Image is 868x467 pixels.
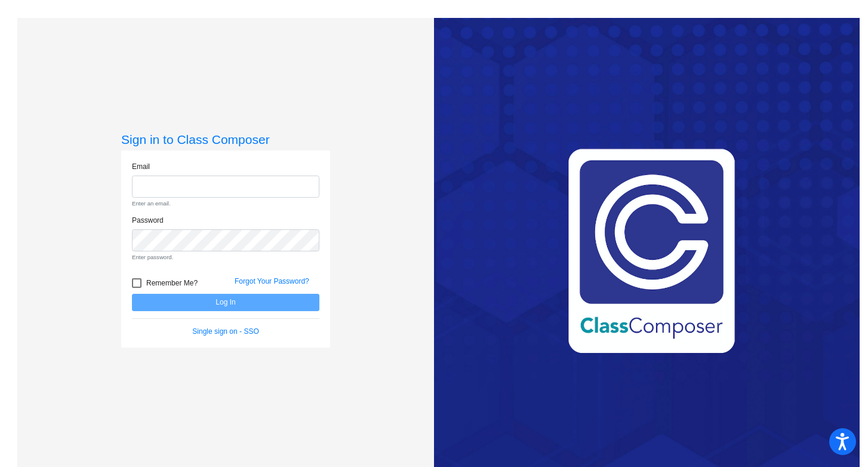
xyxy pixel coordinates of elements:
[132,253,319,262] small: Enter password.
[121,132,330,147] h3: Sign in to Class Composer
[132,199,319,208] small: Enter an email.
[132,215,164,226] label: Password
[192,327,258,336] a: Single sign on - SSO
[235,277,309,285] a: Forgot Your Password?
[132,161,150,172] label: Email
[146,276,198,290] span: Remember Me?
[132,294,319,311] button: Log In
